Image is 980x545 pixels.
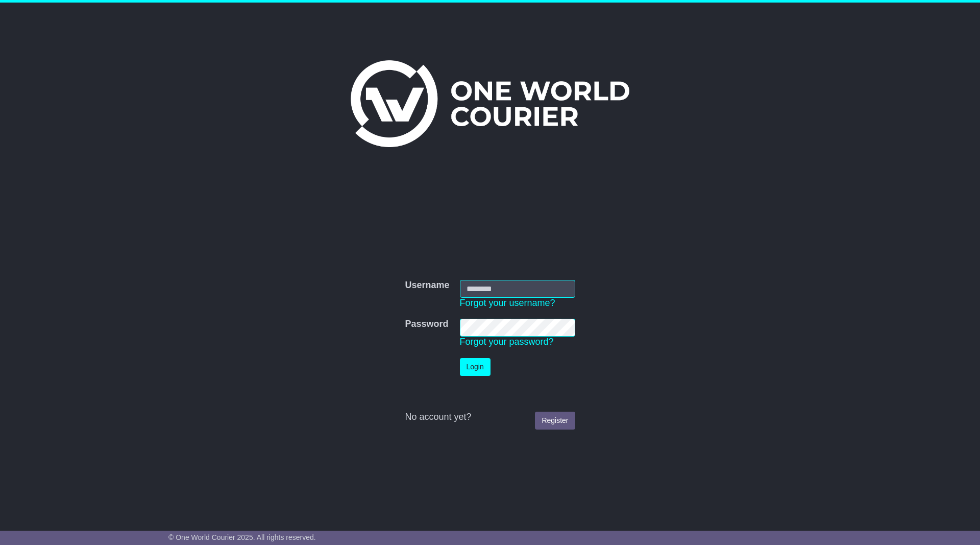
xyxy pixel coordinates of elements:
label: Username [405,280,449,291]
div: No account yet? [405,412,575,423]
img: One World [351,60,629,147]
label: Password [405,319,448,330]
button: Login [460,358,491,376]
a: Register [535,412,575,430]
a: Forgot your username? [460,298,555,308]
a: Forgot your password? [460,337,554,347]
span: © One World Courier 2025. All rights reserved. [168,533,316,541]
